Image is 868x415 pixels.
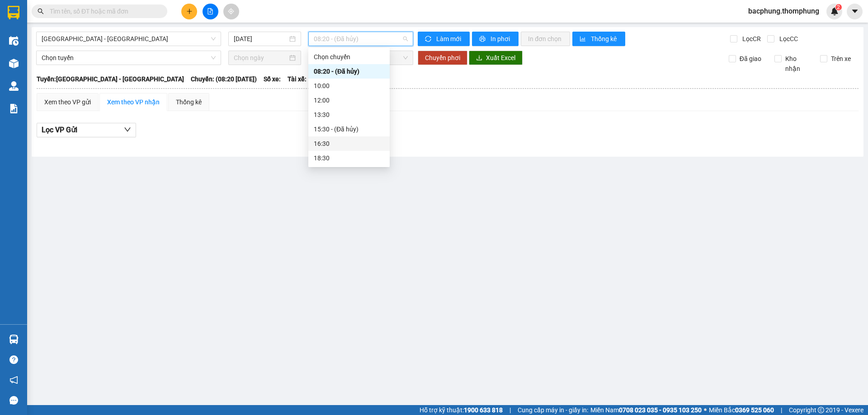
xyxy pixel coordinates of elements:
button: printerIn phơi [472,32,519,46]
button: file-add [203,4,218,19]
div: 08:20 - (Đã hủy) [314,66,384,76]
div: Chọn chuyến [308,50,390,64]
span: Miền Bắc [709,405,774,415]
span: | [781,405,782,415]
img: solution-icon [9,104,19,113]
span: Hà Nội - Nghệ An [42,32,216,46]
div: 10:00 [314,81,384,91]
button: bar-chartThống kê [572,32,625,46]
span: Lọc CC [776,34,799,44]
span: down [124,126,131,133]
span: search [38,8,44,14]
span: printer [479,36,487,43]
span: Chuyến: (08:20 [DATE]) [191,74,257,84]
img: warehouse-icon [9,335,19,344]
button: plus [181,4,197,19]
span: message [9,396,18,405]
button: Lọc VP Gửi [37,123,136,137]
span: In phơi [491,34,511,44]
span: bar-chart [580,36,587,43]
button: Chuyển phơi [418,51,467,65]
button: downloadXuất Excel [469,51,523,65]
span: Hỗ trợ kỹ thuật: [420,405,503,415]
img: warehouse-icon [9,36,19,46]
span: | [509,405,511,415]
img: warehouse-icon [9,81,19,91]
b: Tuyến: [GEOGRAPHIC_DATA] - [GEOGRAPHIC_DATA] [37,75,184,83]
span: Đã giao [736,54,765,64]
span: caret-down [851,7,859,15]
span: file-add [207,8,213,14]
span: notification [9,376,18,384]
span: aim [228,8,234,14]
span: Tài xế: [288,74,307,84]
div: 18:30 [314,153,384,163]
div: Xem theo VP nhận [107,97,160,107]
span: Lọc VP Gửi [42,124,77,135]
img: logo-vxr [8,6,19,19]
span: bacphung.thomphung [741,5,826,17]
span: Miền Nam [590,405,702,415]
div: 16:30 [314,139,384,149]
img: warehouse-icon [9,59,19,68]
input: 14/10/2025 [234,34,288,44]
span: question-circle [9,355,18,364]
div: Thống kê [176,97,202,107]
sup: 2 [835,4,842,10]
button: aim [223,4,239,19]
span: 08:20 - (Đã hủy) [314,32,408,46]
input: Tìm tên, số ĐT hoặc mã đơn [50,6,156,16]
span: Số xe: [264,74,281,84]
span: Trên xe [827,54,854,64]
button: syncLàm mới [418,32,470,46]
span: Chọn tuyến [42,51,216,65]
strong: 0708 023 035 - 0935 103 250 [619,406,702,414]
span: Thống kê [591,34,618,44]
span: plus [186,8,193,14]
strong: 1900 633 818 [464,406,503,414]
span: Làm mới [436,34,462,44]
span: Kho nhận [782,54,813,74]
img: icon-new-feature [830,7,839,15]
span: 2 [837,4,840,10]
div: 15:30 - (Đã hủy) [314,124,384,134]
span: Cung cấp máy in - giấy in: [518,405,588,415]
button: caret-down [847,4,863,19]
div: 13:30 [314,110,384,120]
input: Chọn ngày [234,53,288,63]
strong: 0369 525 060 [735,406,774,414]
div: Chọn chuyến [314,52,384,62]
span: sync [425,36,433,43]
div: Xem theo VP gửi [44,97,91,107]
button: In đơn chọn [521,32,570,46]
div: 12:00 [314,95,384,105]
span: Lọc CR [739,34,762,44]
span: copyright [818,407,824,413]
span: ⚪️ [704,408,707,412]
